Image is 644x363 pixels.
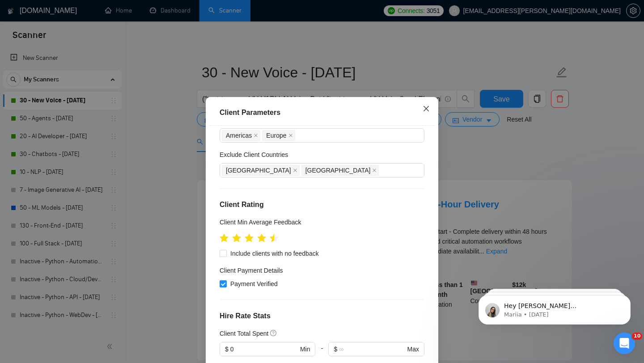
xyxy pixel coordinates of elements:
[220,107,424,118] div: Client Parameters
[226,131,252,140] span: Americas
[220,311,424,321] h4: Hire Rate Stats
[220,266,283,275] h4: Client Payment Details
[230,344,298,354] input: 0
[632,333,642,340] span: 10
[227,279,281,289] span: Payment Verified
[232,234,241,243] span: star
[220,150,288,160] h5: Exclude Client Countries
[220,329,268,338] h5: Client Total Spent
[293,168,297,173] span: close
[226,165,291,175] span: [GEOGRAPHIC_DATA]
[270,234,279,243] span: star
[222,130,260,141] span: Americas
[257,234,266,243] span: star
[227,249,322,258] span: Include clients with no feedback
[305,165,371,175] span: [GEOGRAPHIC_DATA]
[334,344,337,354] span: $
[222,165,300,176] span: Russia
[465,276,644,339] iframe: Intercom notifications message
[614,333,635,354] iframe: Intercom live chat
[270,329,277,337] span: question-circle
[423,105,430,112] span: close
[262,130,295,141] span: Europe
[254,133,258,138] span: close
[372,168,377,173] span: close
[339,344,405,354] input: ∞
[245,234,254,243] span: star
[300,344,310,354] span: Min
[220,199,424,210] h4: Client Rating
[225,344,229,354] span: $
[414,97,438,121] button: Close
[301,165,379,176] span: Belarus
[220,234,229,243] span: star
[220,217,301,227] h5: Client Min Average Feedback
[288,133,293,138] span: close
[266,131,286,140] span: Europe
[407,344,419,354] span: Max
